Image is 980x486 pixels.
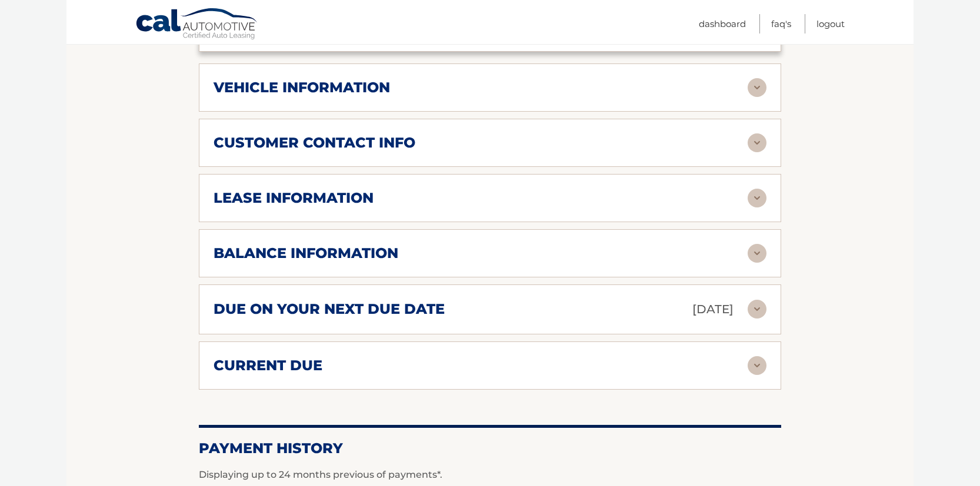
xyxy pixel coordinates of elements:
[692,299,734,320] p: [DATE]
[199,440,781,457] h2: Payment History
[748,300,766,319] img: accordion-rest.svg
[748,356,766,375] img: accordion-rest.svg
[699,14,746,33] a: Dashboard
[199,468,781,482] p: Displaying up to 24 months previous of payments*.
[748,78,766,97] img: accordion-rest.svg
[214,244,398,262] h2: balance information
[214,300,445,318] h2: due on your next due date
[748,244,766,263] img: accordion-rest.svg
[748,133,766,152] img: accordion-rest.svg
[214,134,415,152] h2: customer contact info
[214,189,374,207] h2: lease information
[214,357,322,374] h2: current due
[816,14,845,33] a: Logout
[214,79,390,96] h2: vehicle information
[771,14,791,33] a: FAQ's
[135,8,259,42] a: Cal Automotive
[748,189,766,207] img: accordion-rest.svg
